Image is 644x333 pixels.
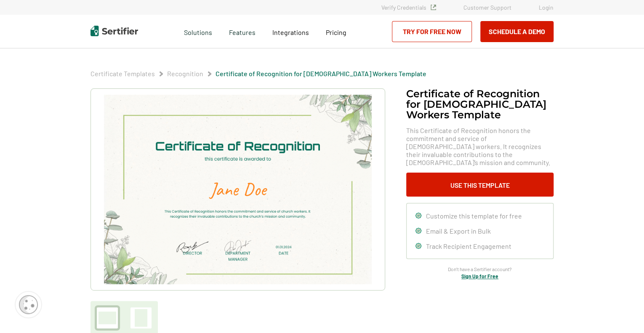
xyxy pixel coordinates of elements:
[406,126,554,166] span: This Certificate of Recognition honors the commitment and service of [DEMOGRAPHIC_DATA] workers. ...
[480,21,554,42] button: Schedule a Demo
[167,69,203,77] a: Recognition
[90,26,138,36] img: Sertifier | Digital Credentialing Platform
[602,293,644,333] iframe: Chat Widget
[90,69,155,77] a: Certificate Templates
[229,26,255,37] span: Features
[461,273,498,279] a: Sign Up for Free
[426,212,522,220] span: Customize this template for free
[406,173,554,197] button: Use This Template
[90,69,426,78] div: Breadcrumb
[426,242,511,250] span: Track Recipient Engagement
[19,295,38,314] img: Cookie Popup Icon
[406,88,554,120] h1: Certificate of Recognition for [DEMOGRAPHIC_DATA] Workers Template
[216,69,426,78] span: Certificate of Recognition for [DEMOGRAPHIC_DATA] Workers Template
[272,26,309,37] a: Integrations
[272,28,309,36] span: Integrations
[326,28,346,36] span: Pricing
[431,5,436,10] img: Verified
[381,4,436,11] a: Verify Credentials
[448,265,512,273] span: Don’t have a Sertifier account?
[104,95,372,284] img: Certificate of Recognition for Church Workers Template
[90,69,155,78] span: Certificate Templates
[167,69,203,78] span: Recognition
[326,26,346,37] a: Pricing
[539,4,554,11] a: Login
[184,26,212,37] span: Solutions
[426,227,491,235] span: Email & Export in Bulk
[463,4,511,11] a: Customer Support
[216,69,426,77] a: Certificate of Recognition for [DEMOGRAPHIC_DATA] Workers Template
[392,21,472,42] a: Try for Free Now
